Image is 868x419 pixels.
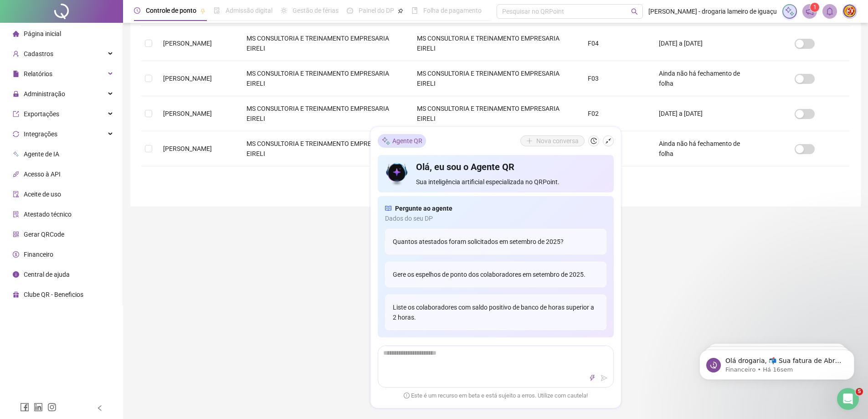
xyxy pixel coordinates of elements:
[47,403,56,412] span: instagram
[856,388,863,395] span: 5
[97,405,103,411] span: left
[347,7,353,14] span: dashboard
[24,251,53,258] span: Financeiro
[599,373,610,384] button: send
[24,191,61,198] span: Aceite de uso
[239,61,410,96] td: MS CONSULTORIA E TREINAMENTO EMPRESARIA EIRELI
[24,50,53,57] span: Cadastros
[385,214,606,224] span: Dados do seu DP
[13,31,19,37] span: home
[24,211,72,218] span: Atestado técnico
[659,70,740,87] span: Ainda não há fechamento de folha
[416,177,606,187] span: Sua inteligência artificial especializada no QRPoint.
[13,171,19,177] span: api
[648,6,777,16] span: [PERSON_NAME] - drogaria lameiro de iguaçu
[410,26,580,61] td: MS CONSULTORIA E TREINAMENTO EMPRESARIA EIRELI
[385,295,606,331] div: Liste os colaboradores com saldo positivo de banco de horas superior a 2 horas.
[652,96,760,131] td: [DATE] a [DATE]
[24,70,52,78] span: Relatórios
[591,138,597,145] span: history
[423,7,482,14] span: Folha de pagamento
[146,7,196,14] span: Controle de ponto
[13,251,19,258] span: dollar
[13,131,19,137] span: sync
[24,231,64,238] span: Gerar QRCode
[134,7,140,14] span: clock-circle
[395,204,452,214] span: Pergunte ao agente
[13,291,19,298] span: gift
[785,6,795,16] img: sparkle-icon.fc2bf0ac1784a2077858766a79e2daf3.svg
[24,171,61,178] span: Acesso à API
[239,26,410,61] td: MS CONSULTORIA E TREINAMENTO EMPRESARIA EIRELI
[381,136,390,146] img: sparkle-icon.fc2bf0ac1784a2077858766a79e2daf3.svg
[359,7,394,14] span: Painel do DP
[13,71,19,77] span: file
[13,271,19,278] span: info-circle
[810,3,819,12] sup: 1
[580,96,652,131] td: F02
[686,331,868,394] iframe: Intercom notifications mensagem
[605,138,611,145] span: shrink
[13,51,19,57] span: user-add
[24,30,61,37] span: Página inicial
[843,5,857,18] img: 27420
[404,393,410,398] span: exclamation-circle
[587,373,598,384] button: thunderbolt
[13,91,19,97] span: lock
[13,211,19,217] span: solution
[20,403,29,412] span: facebook
[378,134,426,148] div: Agente QR
[24,271,70,278] span: Central de ajuda
[410,96,580,131] td: MS CONSULTORIA E TREINAMENTO EMPRESARIA EIRELI
[652,26,760,61] td: [DATE] a [DATE]
[239,131,410,166] td: MS CONSULTORIA E TREINAMENTO EMPRESARIA EIRELI
[385,204,391,214] span: read
[13,111,19,117] span: export
[214,7,220,14] span: file-done
[163,145,212,152] span: [PERSON_NAME]
[385,229,606,255] div: Quantos atestados foram solicitados em setembro de 2025?
[13,231,19,238] span: qrcode
[411,7,418,14] span: book
[24,291,83,298] span: Clube QR - Beneficios
[34,403,43,412] span: linkedin
[416,161,606,174] h4: Olá, eu sou o Agente QR
[385,161,409,187] img: icon
[24,130,57,138] span: Integrações
[293,7,339,14] span: Gestão de férias
[580,61,652,96] td: F03
[163,40,212,47] span: [PERSON_NAME]
[281,7,287,14] span: sun
[226,7,272,14] span: Admissão digital
[13,191,19,197] span: audit
[806,7,814,16] span: notification
[410,61,580,96] td: MS CONSULTORIA E TREINAMENTO EMPRESARIA EIRELI
[163,110,212,117] span: [PERSON_NAME]
[24,110,59,118] span: Exportações
[813,4,817,10] span: 1
[837,388,859,410] iframe: Intercom live chat
[24,90,65,98] span: Administração
[659,140,740,157] span: Ainda não há fechamento de folha
[631,8,638,15] span: search
[385,262,606,288] div: Gere os espelhos de ponto dos colaboradores em setembro de 2025.
[580,26,652,61] td: F04
[589,375,596,382] span: thunderbolt
[163,75,212,82] span: [PERSON_NAME]
[520,136,585,147] button: Nova conversa
[398,8,403,14] span: pushpin
[239,96,410,131] td: MS CONSULTORIA E TREINAMENTO EMPRESARIA EIRELI
[24,150,59,158] span: Agente de IA
[200,8,205,14] span: pushpin
[404,392,588,401] span: Este é um recurso em beta e está sujeito a erros. Utilize com cautela!
[826,7,834,16] span: bell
